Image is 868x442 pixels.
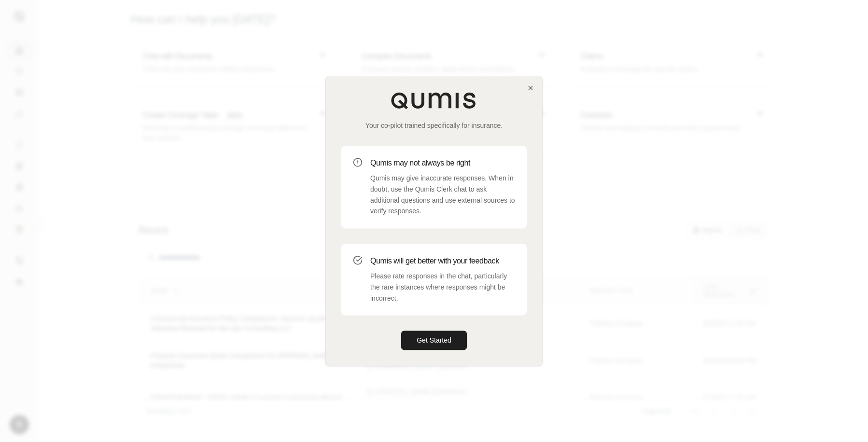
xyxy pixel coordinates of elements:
[401,331,467,350] button: Get Started
[370,255,515,267] h3: Qumis will get better with your feedback
[341,121,527,130] p: Your co-pilot trained specifically for insurance.
[370,173,515,217] p: Qumis may give inaccurate responses. When in doubt, use the Qumis Clerk chat to ask additional qu...
[370,271,515,304] p: Please rate responses in the chat, particularly the rare instances where responses might be incor...
[370,157,515,169] h3: Qumis may not always be right
[391,92,477,109] img: Qumis Logo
